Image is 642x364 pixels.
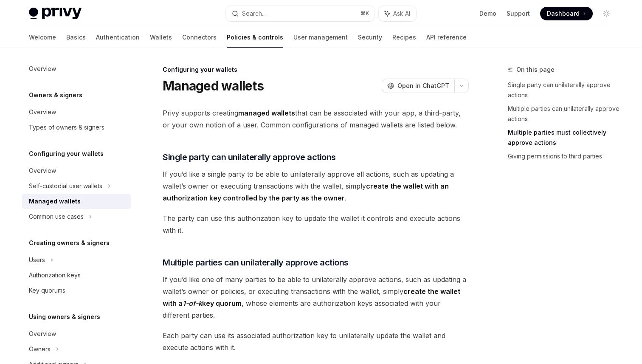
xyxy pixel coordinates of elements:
[547,9,580,18] span: Dashboard
[29,212,84,222] div: Common use cases
[163,330,469,353] span: Each party can use its associated authorization key to unilaterally update the wallet and execute...
[183,299,202,308] em: 1-of-k
[540,7,593,20] a: Dashboard
[238,109,295,117] strong: managed wallets
[29,344,51,354] div: Owners
[163,257,349,268] span: Multiple parties can unilaterally approve actions
[29,149,104,159] h5: Configuring your wallets
[22,163,131,178] a: Overview
[163,107,469,131] span: Privy supports creating that can be associated with your app, a third-party, or your own notion o...
[426,27,467,48] a: API reference
[163,151,336,163] span: Single party can unilaterally approve actions
[29,270,81,280] div: Authorization keys
[29,27,56,48] a: Welcome
[29,166,56,176] div: Overview
[163,65,469,74] div: Configuring your wallets
[163,274,469,321] span: If you’d like one of many parties to be able to unilaterally approve actions, such as updating a ...
[29,238,110,248] h5: Creating owners & signers
[393,9,410,18] span: Ask AI
[163,168,469,204] span: If you’d like a single party to be able to unilaterally approve all actions, such as updating a w...
[29,64,56,74] div: Overview
[22,194,131,209] a: Managed wallets
[293,27,348,48] a: User management
[163,212,469,236] span: The party can use this authorization key to update the wallet it controls and execute actions wit...
[163,78,264,93] h1: Managed wallets
[508,102,620,126] a: Multiple parties can unilaterally approve actions
[29,285,65,296] div: Key quorums
[600,7,613,20] button: Toggle dark mode
[29,255,45,265] div: Users
[479,9,496,18] a: Demo
[392,27,416,48] a: Recipes
[358,27,382,48] a: Security
[22,61,131,76] a: Overview
[29,196,81,206] div: Managed wallets
[22,326,131,341] a: Overview
[379,6,416,21] button: Ask AI
[182,27,217,48] a: Connectors
[66,27,86,48] a: Basics
[22,283,131,298] a: Key quorums
[508,78,620,102] a: Single party can unilaterally approve actions
[382,79,454,93] button: Open in ChatGPT
[227,27,283,48] a: Policies & controls
[29,90,82,100] h5: Owners & signers
[242,8,266,19] div: Search...
[29,122,104,133] div: Types of owners & signers
[508,126,620,150] a: Multiple parties must collectively approve actions
[397,82,449,90] span: Open in ChatGPT
[516,65,555,75] span: On this page
[22,268,131,283] a: Authorization keys
[507,9,530,18] a: Support
[22,104,131,120] a: Overview
[360,10,369,17] span: ⌘ K
[96,27,140,48] a: Authentication
[22,120,131,135] a: Types of owners & signers
[226,6,374,21] button: Search...⌘K
[29,8,82,20] img: light logo
[29,107,56,117] div: Overview
[29,312,100,322] h5: Using owners & signers
[150,27,172,48] a: Wallets
[508,150,620,163] a: Giving permissions to third parties
[29,329,56,339] div: Overview
[29,181,102,191] div: Self-custodial user wallets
